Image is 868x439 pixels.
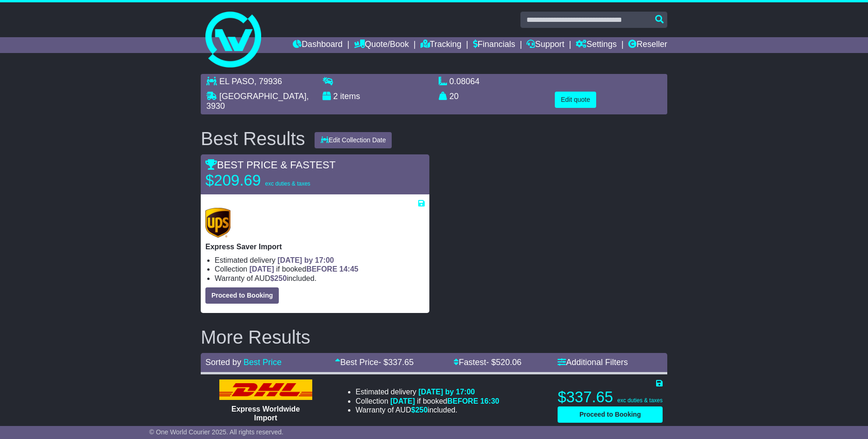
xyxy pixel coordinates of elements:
a: Tracking [421,37,461,53]
span: 0.08064 [449,77,480,86]
li: Collection [215,265,425,273]
img: DHL: Express Worldwide Import [219,379,312,400]
a: Financials [473,37,515,53]
span: , 3930 [206,92,309,111]
li: Estimated delivery [355,387,499,396]
span: , 79936 [254,77,282,86]
span: [DATE] by 17:00 [418,388,475,396]
span: 337.65 [388,358,414,367]
span: if booked [390,397,499,405]
span: $ [411,406,428,414]
span: 16:30 [480,397,500,405]
span: - $ [378,358,414,367]
span: Sorted by [205,358,241,367]
a: Quote/Book [354,37,409,53]
span: exc duties & taxes [265,180,310,187]
span: 20 [449,92,459,101]
a: Best Price- $337.65 [335,358,414,367]
a: Reseller [628,37,667,53]
span: [DATE] by 17:00 [277,256,334,264]
span: 250 [415,406,428,414]
button: Edit Collection Date [315,132,392,148]
span: if booked [250,265,358,273]
span: © One World Courier 2025. All rights reserved. [149,428,283,436]
li: Warranty of AUD included. [355,406,499,414]
span: [DATE] [390,397,415,405]
span: 2 [333,92,338,101]
p: Express Saver Import [205,242,425,251]
a: Fastest- $520.06 [454,358,521,367]
a: Best Price [243,358,282,367]
p: $209.69 [205,171,322,190]
span: BEST PRICE & FASTEST [205,159,335,171]
span: $ [270,274,287,282]
span: [GEOGRAPHIC_DATA] [219,92,306,101]
p: $337.65 [558,388,663,406]
a: Support [526,37,564,53]
span: - $ [486,358,521,367]
span: 250 [274,274,287,282]
button: Edit quote [555,92,596,108]
span: 520.06 [496,358,521,367]
a: Settings [576,37,617,53]
div: Best Results [196,128,310,149]
button: Proceed to Booking [558,406,663,423]
span: 14:45 [339,265,358,273]
span: exc duties & taxes [618,397,663,404]
span: [DATE] [250,265,274,273]
li: Estimated delivery [215,256,425,265]
a: Additional Filters [558,358,628,367]
span: BEFORE [306,265,337,273]
button: Proceed to Booking [205,287,279,304]
span: BEFORE [447,397,478,405]
li: Collection [355,397,499,406]
a: Dashboard [293,37,342,53]
span: Express Worldwide Import [231,405,300,422]
img: UPS (new): Express Saver Import [205,208,230,238]
li: Warranty of AUD included. [215,274,425,283]
h2: More Results [201,327,667,347]
span: items [340,92,360,101]
span: EL PASO [219,77,254,86]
